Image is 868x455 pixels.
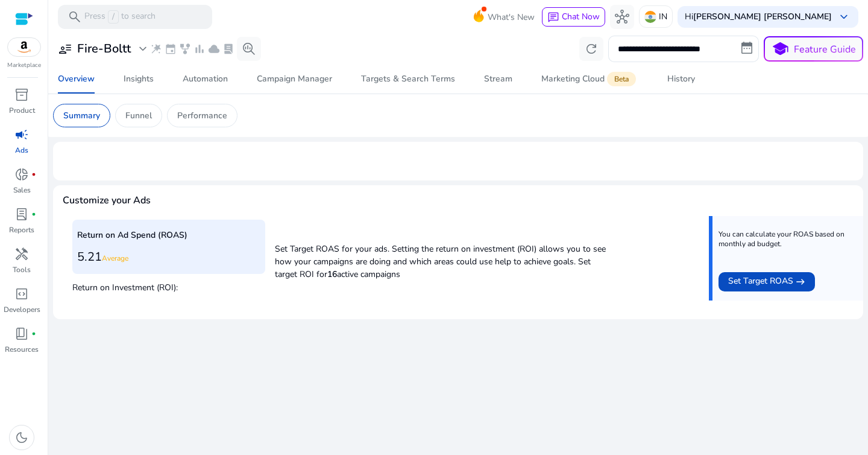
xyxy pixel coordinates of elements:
[63,195,151,206] h4: Customize your Ads
[77,42,131,56] h3: Fire-Boltt
[183,75,228,83] div: Automation
[136,42,150,56] span: expand_more
[327,269,337,280] b: 16
[222,43,234,55] span: lab_profile
[796,275,805,289] mat-icon: east
[7,61,41,70] p: Marketplace
[9,105,35,116] p: Product
[31,172,36,177] span: fiber_manual_record
[242,42,256,56] span: search_insights
[58,75,95,83] div: Overview
[693,11,832,22] b: [PERSON_NAME] [PERSON_NAME]
[659,6,667,27] p: IN
[5,344,39,355] p: Resources
[84,10,156,24] p: Press to search
[124,75,154,83] div: Insights
[77,229,260,241] p: Return on Ad Spend (ROAS)
[794,42,856,57] p: Feature Guide
[488,7,535,28] span: What's New
[13,264,31,275] p: Tools
[31,331,36,336] span: fiber_manual_record
[257,75,332,83] div: Campaign Manager
[177,109,227,122] p: Performance
[8,38,40,56] img: amazon.svg
[63,109,100,122] p: Summary
[361,75,455,83] div: Targets & Search Terms
[102,253,128,263] span: Average
[15,145,28,156] p: Ads
[837,10,851,24] span: keyboard_arrow_down
[179,43,191,55] span: family_history
[31,212,36,217] span: fiber_manual_record
[4,304,40,315] p: Developers
[14,287,29,301] span: code_blocks
[14,87,29,102] span: inventory_2
[193,43,206,55] span: bar_chart
[14,207,29,221] span: lab_profile
[13,185,31,196] p: Sales
[547,11,559,24] span: chat
[150,43,162,55] span: wand_stars
[541,74,638,84] div: Marketing Cloud
[68,10,82,24] span: search
[764,36,863,62] button: schoolFeature Guide
[14,247,29,261] span: handyman
[542,7,605,27] button: chatChat Now
[719,229,854,249] p: You can calculate your ROAS based on monthly ad budget.
[108,10,119,24] span: /
[644,11,656,23] img: in.svg
[58,42,72,56] span: user_attributes
[14,167,29,182] span: donut_small
[772,40,789,58] span: school
[579,37,603,61] button: refresh
[14,430,29,445] span: dark_mode
[9,224,34,235] p: Reports
[165,43,177,55] span: event
[610,5,634,29] button: hub
[667,75,695,83] div: History
[125,109,152,122] p: Funnel
[685,13,832,21] p: Hi
[484,75,512,83] div: Stream
[607,72,636,86] span: Beta
[72,278,265,294] p: Return on Investment (ROI):
[275,237,614,281] p: Set Target ROAS for your ads. Setting the return on investment (ROI) allows you to see how your c...
[208,43,220,55] span: cloud
[719,272,815,291] button: Set Target ROAS
[584,42,599,56] span: refresh
[728,275,793,289] span: Set Target ROAS
[77,250,260,264] h3: 5.21
[237,37,261,61] button: search_insights
[14,326,29,341] span: book_4
[14,127,29,142] span: campaign
[562,11,600,22] span: Chat Now
[615,10,629,24] span: hub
